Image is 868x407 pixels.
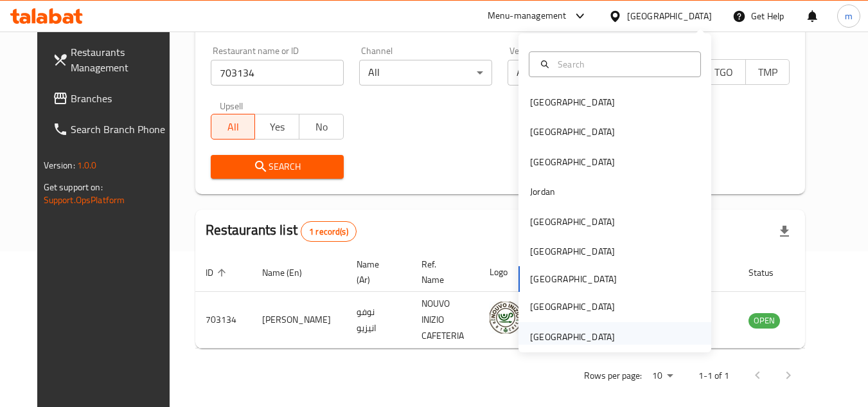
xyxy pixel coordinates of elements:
div: Rows per page: [647,366,678,386]
span: 1 record(s) [301,226,356,238]
span: ID [206,265,230,280]
span: Search [221,159,333,175]
td: 703134 [195,292,252,348]
p: Rows per page: [584,368,642,384]
a: Branches [42,83,182,114]
span: TMP [751,63,785,82]
span: m [845,9,853,23]
a: Search Branch Phone [42,114,182,145]
button: Search [211,155,344,179]
div: [GEOGRAPHIC_DATA] [530,300,615,314]
div: Jordan [530,185,555,199]
h2: Restaurants list [206,221,357,242]
div: [GEOGRAPHIC_DATA] [530,125,615,139]
span: Restaurants Management [71,44,172,75]
div: [GEOGRAPHIC_DATA] [530,155,615,169]
td: NOUVO INIZIO CAFETERIA [411,292,479,348]
span: All [217,118,251,136]
span: Search Branch Phone [71,122,172,137]
div: OPEN [748,313,780,329]
input: Search for restaurant name or ID.. [211,60,344,86]
span: OPEN [748,313,780,328]
th: Logo [479,253,537,292]
h2: Restaurant search [211,15,790,35]
div: Total records count [301,221,357,242]
span: Branches [71,91,172,106]
span: Name (En) [262,265,319,280]
div: [GEOGRAPHIC_DATA] [530,95,615,109]
button: No [299,114,344,140]
span: No [305,118,339,136]
input: Search [553,57,693,71]
div: Export file [769,216,800,247]
img: Nouvo Inizio [490,302,522,334]
button: All [211,114,256,140]
p: 1-1 of 1 [698,368,729,384]
div: [GEOGRAPHIC_DATA] [530,330,615,344]
span: Status [748,265,790,280]
button: Yes [254,114,299,140]
a: Restaurants Management [42,37,182,83]
button: TMP [745,59,790,85]
td: نوفو انيزيو [346,292,411,348]
span: Ref. Name [421,257,464,287]
span: Version: [44,157,75,174]
div: [GEOGRAPHIC_DATA] [530,244,615,258]
span: 1.0.0 [77,157,97,174]
span: Get support on: [44,179,103,195]
div: [GEOGRAPHIC_DATA] [530,215,615,229]
span: Yes [260,118,294,136]
table: enhanced table [195,253,850,348]
div: All [359,60,492,86]
a: Support.OpsPlatform [44,192,125,208]
label: Upsell [220,101,244,110]
td: [PERSON_NAME] [252,292,346,348]
div: Menu-management [488,8,567,24]
span: Name (Ar) [357,257,396,287]
span: TGO [707,63,741,82]
div: All [508,60,641,86]
button: TGO [701,59,746,85]
div: [GEOGRAPHIC_DATA] [627,9,712,23]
